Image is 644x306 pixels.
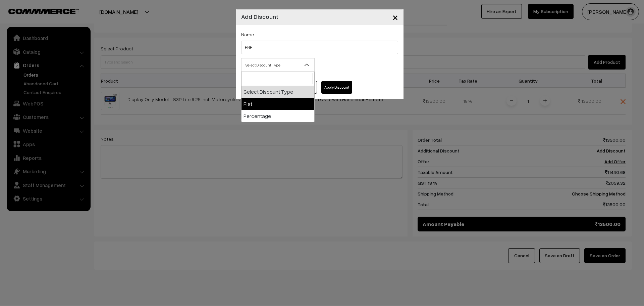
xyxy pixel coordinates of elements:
span: Select Discount Type [241,58,315,72]
button: Apply Discount [321,81,352,94]
li: Percentage [241,110,314,122]
label: Name [241,31,254,38]
li: Flat [241,98,314,110]
li: Select Discount Type [241,86,314,98]
h4: Add Discount [241,12,278,21]
span: Select Discount Type [241,59,314,71]
button: Close [387,7,404,28]
span: × [392,11,398,23]
input: Name [241,41,398,54]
